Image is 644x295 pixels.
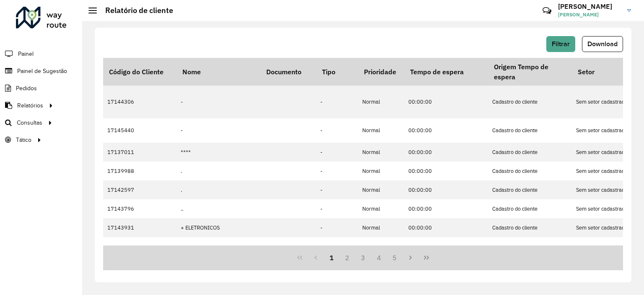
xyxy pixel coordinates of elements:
td: .. [177,199,260,218]
td: Normal [358,199,404,218]
th: Nome [177,58,260,86]
td: 00:00:00 [404,86,488,118]
td: Normal [358,237,404,261]
td: Cadastro do cliente [488,118,572,143]
td: 00:00:00 [404,118,488,143]
td: - [316,237,358,261]
button: Filtrar [546,36,575,52]
span: Painel [18,50,34,58]
td: . [177,162,260,180]
td: Cadastro do cliente [488,237,572,261]
h3: [PERSON_NAME] [558,3,621,10]
td: Cadastro do cliente [488,218,572,237]
td: 17137011 [103,143,177,162]
button: 2 [339,250,355,266]
h2: Relatório de cliente [97,6,173,15]
th: Tipo [316,58,358,86]
td: + FEIJOADA [177,237,260,261]
button: 5 [387,250,403,266]
span: Relatórios [17,101,43,110]
span: Consultas [17,118,42,127]
td: - [316,180,358,199]
td: 00:00:00 [404,199,488,218]
td: 17144306 [103,86,177,118]
td: Normal [358,180,404,199]
button: 3 [355,250,371,266]
span: Pedidos [16,84,37,93]
th: Prioridade [358,58,404,86]
td: 00:00:00 [404,162,488,180]
td: Cadastro do cliente [488,86,572,118]
td: 17143931 [103,218,177,237]
td: Normal [358,162,404,180]
td: + ELETRONICOS [177,218,260,237]
span: Download [587,40,618,47]
td: - [316,143,358,162]
th: Documento [260,58,316,86]
td: 17139988 [103,162,177,180]
td: 00:00:00 [404,180,488,199]
a: Contato Rápido [538,2,556,20]
button: 1 [324,250,340,266]
button: Download [582,36,623,52]
td: 17145440 [103,118,177,143]
td: 00:00:00 [404,237,488,261]
td: - [177,86,260,118]
button: Last Page [418,250,434,266]
td: Cadastro do cliente [488,199,572,218]
button: Next Page [402,250,418,266]
td: Normal [358,143,404,162]
td: 17141054 [103,237,177,261]
td: Cadastro do cliente [488,180,572,199]
td: - [316,199,358,218]
td: Normal [358,218,404,237]
span: Tático [16,136,31,144]
td: . [177,180,260,199]
td: - [316,162,358,180]
td: 00:00:00 [404,143,488,162]
td: 17143796 [103,199,177,218]
button: 4 [371,250,387,266]
th: Código do Cliente [103,58,177,86]
td: - [316,218,358,237]
td: 00:00:00 [404,218,488,237]
td: 17142597 [103,180,177,199]
td: - [316,118,358,143]
td: Normal [358,86,404,118]
td: Normal [358,118,404,143]
th: Origem Tempo de espera [488,58,572,86]
td: Cadastro do cliente [488,143,572,162]
span: [PERSON_NAME] [558,11,621,18]
span: Painel de Sugestão [17,67,67,76]
span: Filtrar [552,40,570,47]
td: - [316,86,358,118]
td: Cadastro do cliente [488,162,572,180]
th: Tempo de espera [404,58,488,86]
td: - [177,118,260,143]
